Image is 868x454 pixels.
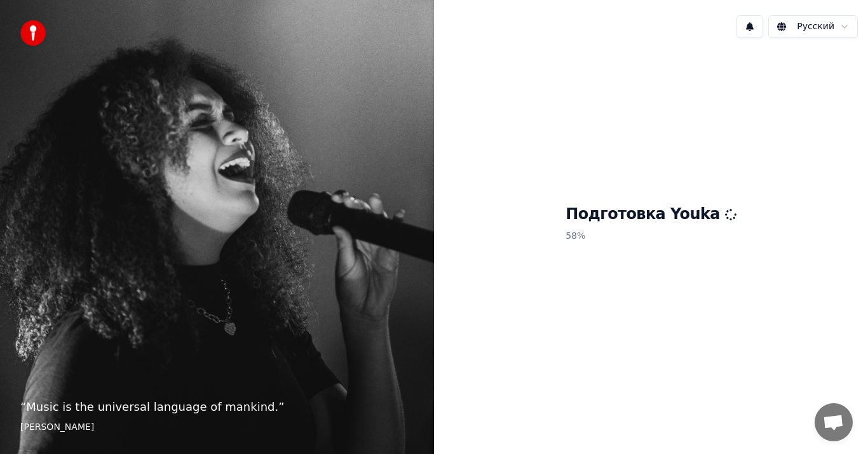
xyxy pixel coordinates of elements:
[20,421,414,434] footer: [PERSON_NAME]
[566,204,736,225] h1: Подготовка Youka
[20,398,414,416] p: “ Music is the universal language of mankind. ”
[815,403,853,441] div: Открытый чат
[20,20,46,46] img: youka
[566,225,736,248] p: 58 %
